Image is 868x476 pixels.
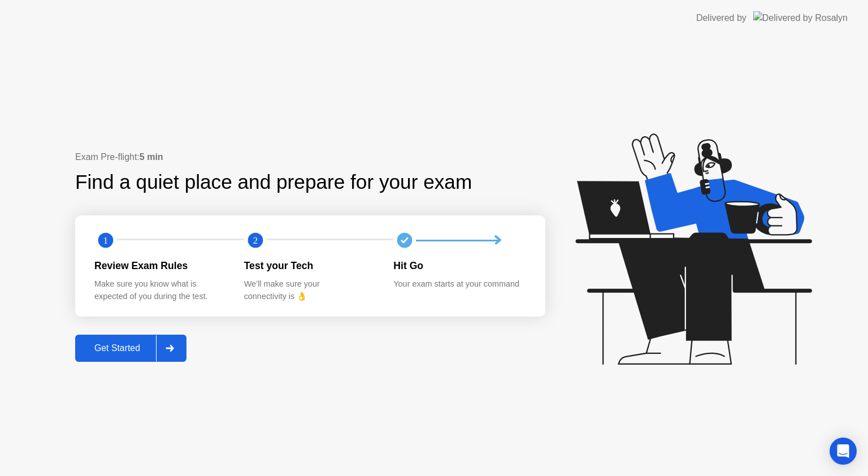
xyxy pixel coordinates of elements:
[244,258,376,273] div: Test your Tech
[393,278,525,291] div: Your exam starts at your command
[94,258,226,273] div: Review Exam Rules
[94,278,226,302] div: Make sure you know what is expected of you during the test.
[244,278,376,302] div: We’ll make sure your connectivity is 👌
[696,11,747,25] div: Delivered by
[75,167,474,197] div: Find a quiet place and prepare for your exam
[103,235,108,246] text: 1
[75,335,186,362] button: Get Started
[830,438,857,465] div: Open Intercom Messenger
[75,150,545,164] div: Exam Pre-flight:
[79,343,156,353] div: Get Started
[140,152,163,162] b: 5 min
[393,258,525,273] div: Hit Go
[253,235,258,246] text: 2
[753,11,848,24] img: Delivered by Rosalyn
